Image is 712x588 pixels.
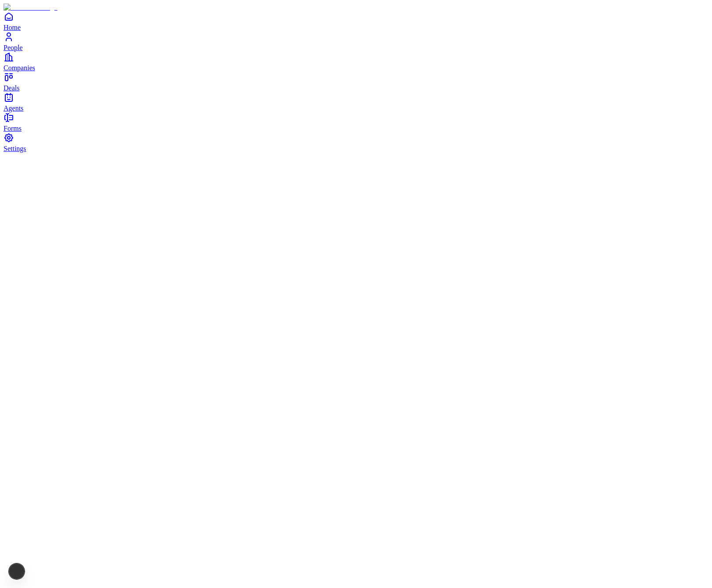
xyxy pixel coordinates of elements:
[4,32,708,51] a: People
[4,4,58,11] img: Item Brain Logo
[4,24,21,31] span: Home
[4,112,708,132] a: Forms
[4,52,708,72] a: Companies
[4,92,708,112] a: Agents
[4,133,708,152] a: Settings
[4,125,22,132] span: Forms
[4,64,35,72] span: Companies
[4,145,26,152] span: Settings
[4,72,708,92] a: Deals
[4,11,708,31] a: Home
[4,84,19,92] span: Deals
[4,104,23,112] span: Agents
[4,44,23,51] span: People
